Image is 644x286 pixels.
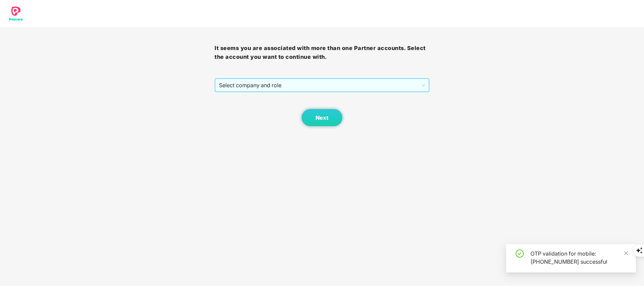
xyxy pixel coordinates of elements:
button: Next [302,109,342,126]
span: Select company and role [219,79,425,92]
span: Next [316,115,328,121]
span: close [624,251,628,256]
span: check-circle [516,249,524,258]
h3: It seems you are associated with more than one Partner accounts. Select the account you want to c... [215,44,429,61]
div: OTP validation for mobile: [PHONE_NUMBER] successful [530,249,628,266]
